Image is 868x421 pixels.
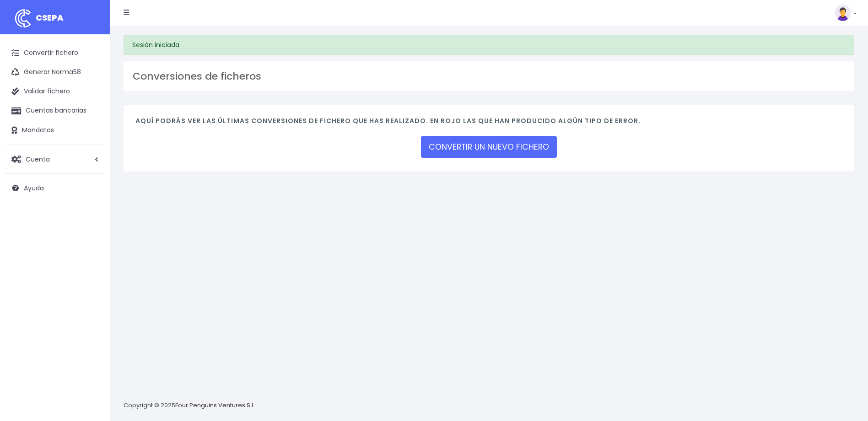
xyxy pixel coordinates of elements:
a: Cuenta [5,150,105,169]
a: Ayuda [5,178,105,198]
a: Convertir fichero [5,43,105,63]
a: Four Penguins Ventures S.L. [175,401,255,410]
span: Ayuda [24,184,44,193]
h4: Aquí podrás ver las últimas conversiones de fichero que has realizado. En rojo las que han produc... [135,117,842,130]
p: Copyright © 2025 . [124,401,257,410]
a: Validar fichero [5,82,105,101]
a: Cuentas bancarias [5,101,105,120]
a: Generar Norma58 [5,63,105,82]
img: logo [11,7,34,30]
a: CONVERTIR UN NUEVO FICHERO [421,136,557,158]
div: Sesión iniciada. [124,35,854,55]
span: Cuenta [26,154,50,163]
img: profile [835,5,851,21]
span: CSEPA [36,12,64,23]
a: Mandatos [5,121,105,140]
h3: Conversiones de ficheros [133,70,845,82]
